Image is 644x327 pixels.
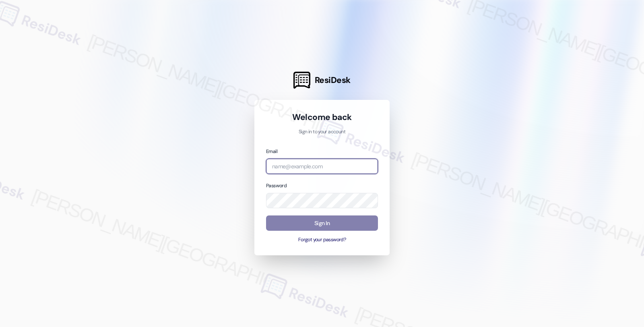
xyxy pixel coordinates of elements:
h1: Welcome back [266,112,378,123]
label: Password [266,182,287,189]
input: name@example.com [266,159,378,174]
button: Sign In [266,215,378,231]
label: Email [266,148,277,155]
img: ResiDesk Logo [293,72,310,89]
p: Sign in to your account [266,128,378,136]
span: ResiDesk [315,75,351,86]
button: Forgot your password? [266,236,378,244]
